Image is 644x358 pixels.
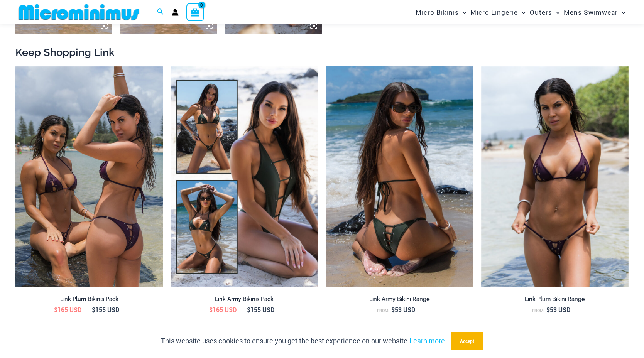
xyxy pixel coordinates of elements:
[546,306,550,314] span: $
[618,2,625,22] span: Menu Toggle
[92,306,95,314] span: $
[451,332,483,350] button: Accept
[92,306,119,314] bdi: 155 USD
[186,3,204,21] a: View Shopping Cart, empty
[15,3,142,21] img: MM SHOP LOGO FLAT
[326,296,473,306] a: Link Army Bikini Range
[209,306,237,314] bdi: 165 USD
[391,306,395,314] span: $
[481,66,629,287] img: Link Plum 3070 Tri Top 4580 Micro 01
[532,308,544,313] span: From:
[459,2,467,22] span: Menu Toggle
[377,308,389,313] span: From:
[391,306,415,314] bdi: 53 USD
[326,296,473,303] h2: Link Army Bikini Range
[15,66,163,287] img: Bikini Pack Plum
[326,66,473,287] a: Link Army 3070 Tri Top 2031 Cheeky 08Link Army 3070 Tri Top 2031 Cheeky 10Link Army 3070 Tri Top ...
[171,66,318,287] img: Link Army Pack
[562,2,627,22] a: Mens SwimwearMenu ToggleMenu Toggle
[409,336,445,345] a: Learn more
[481,66,629,287] a: Link Plum 3070 Tri Top 4580 Micro 01Link Plum 3070 Tri Top 4580 Micro 05Link Plum 3070 Tri Top 45...
[15,46,629,59] h2: Keep Shopping Link
[530,2,552,22] span: Outers
[247,306,250,314] span: $
[481,296,629,306] a: Link Plum Bikini Range
[172,9,179,16] a: Account icon link
[157,7,164,17] a: Search icon link
[518,2,526,22] span: Menu Toggle
[171,296,318,306] a: Link Army Bikinis Pack
[54,306,57,314] span: $
[416,2,459,22] span: Micro Bikinis
[528,2,562,22] a: OutersMenu ToggleMenu Toggle
[546,306,570,314] bdi: 53 USD
[209,306,213,314] span: $
[171,66,318,287] a: Link Army PackLink Army 3070 Tri Top 2031 Cheeky 06Link Army 3070 Tri Top 2031 Cheeky 06
[552,2,560,22] span: Menu Toggle
[326,66,473,287] img: Link Army 3070 Tri Top 2031 Cheeky 10
[15,296,163,303] h2: Link Plum Bikinis Pack
[54,306,81,314] bdi: 165 USD
[468,2,527,22] a: Micro LingerieMenu ToggleMenu Toggle
[414,2,468,22] a: Micro BikinisMenu ToggleMenu Toggle
[470,2,518,22] span: Micro Lingerie
[412,1,629,23] nav: Site Navigation
[247,306,274,314] bdi: 155 USD
[15,66,163,287] a: Bikini Pack PlumLink Plum 3070 Tri Top 4580 Micro 04Link Plum 3070 Tri Top 4580 Micro 04
[15,296,163,306] a: Link Plum Bikinis Pack
[481,296,629,303] h2: Link Plum Bikini Range
[171,296,318,303] h2: Link Army Bikinis Pack
[161,335,445,347] p: This website uses cookies to ensure you get the best experience on our website.
[564,2,618,22] span: Mens Swimwear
